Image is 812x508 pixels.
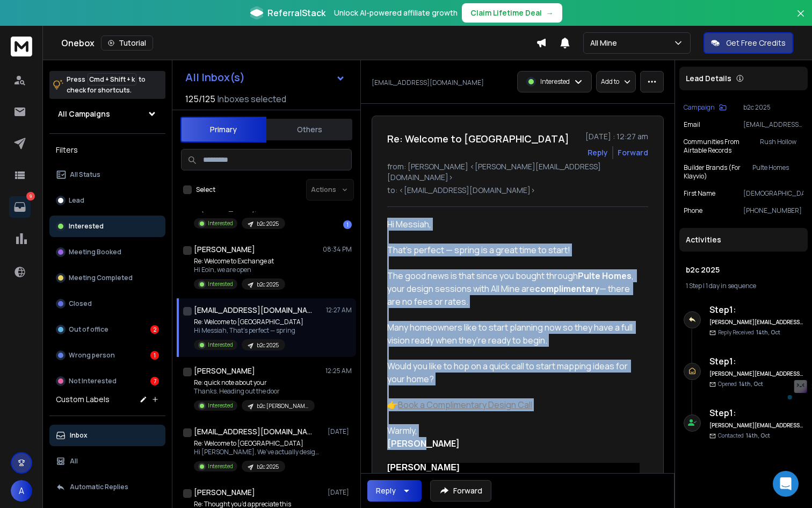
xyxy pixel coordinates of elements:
[743,103,803,112] p: b2c 2025
[601,77,619,86] p: Add to
[69,196,84,205] p: Lead
[760,138,803,155] p: Rush Hollow
[709,370,803,378] h6: [PERSON_NAME][EMAIL_ADDRESS][DOMAIN_NAME]
[194,439,323,448] p: Re: Welcome to [GEOGRAPHIC_DATA]
[726,38,786,48] p: Get Free Credits
[328,488,352,497] p: [DATE]
[70,483,128,491] p: Automatic Replies
[376,485,396,496] div: Reply
[328,427,352,436] p: [DATE]
[194,487,255,498] h1: [PERSON_NAME]
[49,164,165,185] button: All Status
[26,192,35,201] p: 9
[679,228,808,252] div: Activities
[387,473,424,481] strong: Team MINE
[11,480,32,502] button: A
[684,189,715,198] p: First Name
[49,319,165,340] button: Out of office2
[69,248,121,256] p: Meeting Booked
[585,131,648,142] p: [DATE] : 12:27 am
[67,74,146,96] p: Press to check for shortcuts.
[684,163,752,181] p: Builder Brands (For Klayvio)
[185,72,245,83] h1: All Inbox(s)
[194,266,285,274] p: Hi Eoin, we are open
[686,281,702,290] span: 1 Step
[257,402,308,410] p: b2c [PERSON_NAME] 2025
[194,318,303,326] p: Re: Welcome to [GEOGRAPHIC_DATA]
[718,432,770,440] p: Contacted
[588,147,608,158] button: Reply
[88,73,136,85] span: Cmd + Shift + k
[69,325,108,334] p: Out of office
[70,431,88,440] p: Inbox
[578,270,632,282] strong: Pulte Homes
[746,432,770,439] span: 14th, Oct
[743,206,803,215] p: [PHONE_NUMBER]
[739,380,763,388] span: 14th, Oct
[372,78,484,87] p: [EMAIL_ADDRESS][DOMAIN_NAME]
[325,367,352,375] p: 12:25 AM
[194,448,323,456] p: Hi [PERSON_NAME], We’ve actually designed some
[185,92,215,105] span: 125 / 125
[387,256,640,308] div: The good news is that since you bought through , your design sessions with All Mine are — there a...
[194,387,315,396] p: Thanks. Heading out the door
[718,328,780,337] p: Reply Received
[718,380,763,388] p: Opened
[686,282,801,290] div: |
[150,351,159,360] div: 1
[709,406,803,419] h6: Step 1 :
[535,283,599,295] strong: complimentary
[773,471,799,497] div: Open Intercom Messenger
[69,377,117,385] p: Not Interested
[49,142,165,158] h3: Filters
[546,8,554,18] span: →
[61,35,536,51] div: Onebox
[743,120,803,129] p: [EMAIL_ADDRESS][DOMAIN_NAME]
[706,281,756,290] span: 1 day in sequence
[194,257,285,266] p: Re: Welcome to Exchange at
[387,424,640,450] div: Warmly,
[430,480,491,502] button: Forward
[196,185,215,194] label: Select
[686,264,801,275] h1: b2c 2025
[208,402,233,410] p: Interested
[257,463,279,471] p: b2c 2025
[257,281,279,289] p: b2c 2025
[56,394,110,405] h3: Custom Labels
[194,426,312,437] h1: [EMAIL_ADDRESS][DOMAIN_NAME]
[58,109,110,119] h1: All Campaigns
[49,370,165,392] button: Not Interested7
[387,131,569,146] h1: Re: Welcome to [GEOGRAPHIC_DATA]
[704,32,793,54] button: Get Free Credits
[194,305,312,316] h1: [EMAIL_ADDRESS][DOMAIN_NAME]
[194,366,255,376] h1: [PERSON_NAME]
[208,280,233,288] p: Interested
[387,321,640,347] div: Many homeowners like to start planning now so they have a full vision ready when they’re ready to...
[208,341,233,349] p: Interested
[686,73,731,84] p: Lead Details
[49,241,165,263] button: Meeting Booked
[194,378,315,387] p: Re: quick note about your
[267,6,325,19] span: ReferralStack
[69,274,133,282] p: Meeting Completed
[540,77,570,86] p: Interested
[462,3,562,23] button: Claim Lifetime Deal→
[387,360,640,385] div: Would you like to hop on a quick call to start mapping ideas for your home?
[101,35,153,51] button: Tutorial
[684,206,702,215] p: Phone
[194,326,303,335] p: Hi Messiah, That’s perfect — spring
[367,480,422,502] button: Reply
[590,38,621,48] p: All Mine
[684,138,760,155] p: Communities From Airtable Records
[326,306,352,314] p: 12:27 AM
[387,185,648,196] p: to: <[EMAIL_ADDRESS][DOMAIN_NAME]>
[323,245,352,254] p: 08:34 PM
[49,476,165,498] button: Automatic Replies
[343,220,352,229] div: 1
[387,218,640,231] div: Hi Messiah,
[49,293,165,314] button: Closed
[709,318,803,326] h6: [PERSON_NAME][EMAIL_ADDRESS][DOMAIN_NAME]
[194,244,255,255] h1: [PERSON_NAME]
